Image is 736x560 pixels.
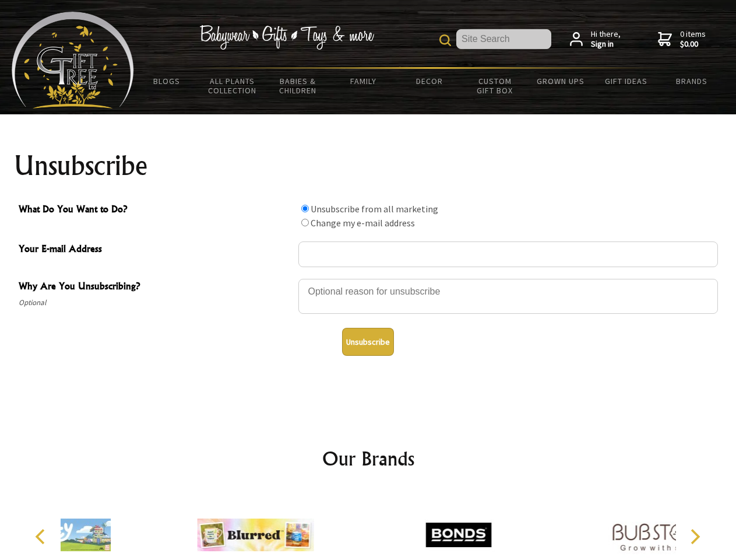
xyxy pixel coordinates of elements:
[682,524,707,549] button: Next
[298,242,718,267] input: Your E-mail Address
[659,69,725,93] a: Brands
[19,202,293,219] span: What Do You Want to Do?
[593,69,659,93] a: Gift Ideas
[199,25,374,50] img: Babywear - Gifts - Toys & more
[680,39,706,50] strong: $0.00
[311,203,438,215] label: Unsubscribe from all marketing
[12,12,134,108] img: Babyware - Gifts - Toys and more...
[591,29,621,50] span: Hi there,
[396,69,462,93] a: Decor
[342,328,394,356] button: Unsubscribe
[658,29,706,50] a: 0 items$0.00
[331,69,397,93] a: Family
[200,69,266,103] a: All Plants Collection
[29,524,55,549] button: Previous
[591,39,621,50] strong: Sign in
[301,219,309,226] input: What Do You Want to Do?
[311,217,415,229] label: Change my e-mail address
[19,296,293,310] span: Optional
[19,279,293,296] span: Why Are You Unsubscribing?
[456,29,551,49] input: Site Search
[19,242,293,258] span: Your E-mail Address
[527,69,593,93] a: Grown Ups
[23,444,713,473] h2: Our Brands
[570,29,621,50] a: Hi there,Sign in
[298,279,718,314] textarea: Why Are You Unsubscribing?
[14,152,723,180] h1: Unsubscribe
[462,69,528,103] a: Custom Gift Box
[680,29,706,50] span: 0 items
[265,69,331,103] a: Babies & Children
[134,69,200,93] a: BLOGS
[439,34,451,46] img: product search
[301,205,309,212] input: What Do You Want to Do?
